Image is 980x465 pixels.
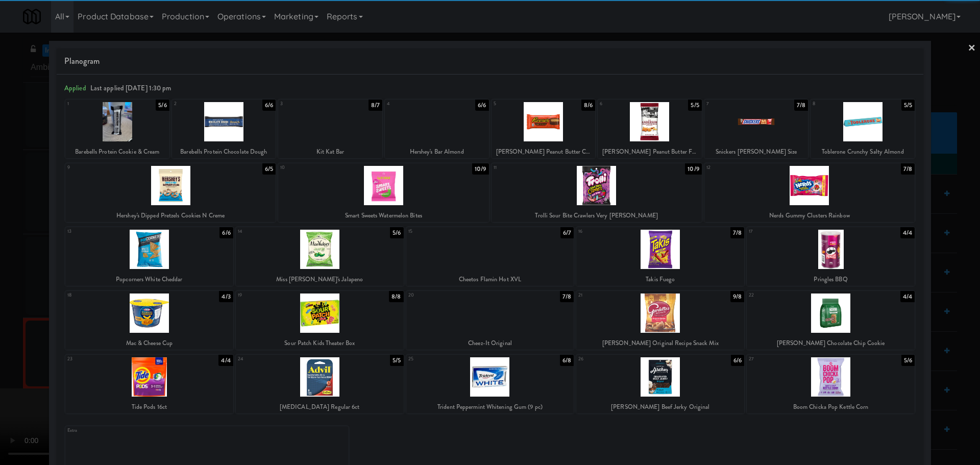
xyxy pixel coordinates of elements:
[65,227,233,286] div: 136/6Popcorners White Cheddar
[67,209,274,222] div: Hershey's Dipped Pretzels Cookies N Creme
[236,291,404,350] div: 198/8Sour Patch Kids Theater Box
[280,163,383,172] div: 10
[262,163,276,175] div: 6/5
[748,337,913,350] div: [PERSON_NAME] Chocolate Chip Cookie
[67,145,168,158] div: Barebells Protein Cookie & Cream
[599,145,700,158] div: [PERSON_NAME] Peanut Butter Filled Pretzel
[65,163,276,222] div: 96/5Hershey's Dipped Pretzels Cookies N Creme
[688,100,701,111] div: 5/5
[706,100,756,108] div: 7
[598,145,702,158] div: [PERSON_NAME] Peanut Butter Filled Pretzel
[238,227,320,236] div: 14
[901,163,915,175] div: 7/8
[747,273,915,286] div: Pringles BBQ
[578,273,743,286] div: Takis Fuego
[65,209,276,222] div: Hershey's Dipped Pretzels Cookies N Creme
[236,337,404,350] div: Sour Patch Kids Theater Box
[492,145,596,158] div: [PERSON_NAME] Peanut Butter Cup
[704,209,915,222] div: Nerds Gummy Clusters Rainbow
[236,227,404,286] div: 145/6Miss [PERSON_NAME]'s Jalapeno
[278,145,382,158] div: Kit Kat Bar
[706,145,807,158] div: Snickers [PERSON_NAME] Size
[576,355,744,413] div: 266/6[PERSON_NAME] Beef Jerky Original
[578,337,743,350] div: [PERSON_NAME] Original Recipe Snack Mix
[747,401,915,413] div: Boom Chicka Pop Kettle Corn
[219,227,233,238] div: 6/6
[748,273,913,286] div: Pringles BBQ
[813,100,863,108] div: 8
[408,401,573,413] div: Trident Peppermint Whitening Gum (9 pc)
[219,291,233,302] div: 4/3
[387,100,437,108] div: 4
[390,227,403,238] div: 5/6
[600,100,650,108] div: 6
[236,273,404,286] div: Miss [PERSON_NAME]'s Jalapeno
[65,145,169,158] div: Barebells Protein Cookie & Cream
[560,227,574,238] div: 6/7
[65,337,233,350] div: Mac & Cheese Cup
[65,273,233,286] div: Popcorners White Cheddar
[237,401,402,413] div: [MEDICAL_DATA] Regular 6ct
[408,291,490,300] div: 20
[748,401,913,413] div: Boom Chicka Pop Kettle Corn
[794,100,808,111] div: 7/8
[280,100,330,108] div: 3
[67,273,232,286] div: Popcorners White Cheddar
[704,163,915,222] div: 127/8Nerds Gummy Clusters Rainbow
[492,163,702,222] div: 1110/9Trolli Sour Bite Crawlers Very [PERSON_NAME]
[237,337,402,350] div: Sour Patch Kids Theater Box
[278,163,488,222] div: 1010/9Smart Sweets Watermelon Bites
[369,100,382,111] div: 8/7
[685,163,701,175] div: 10/9
[385,145,489,158] div: Hershey's Bar Almond
[172,100,276,158] div: 26/6Barebells Protein Chocolate Dough
[278,100,382,158] div: 38/7Kit Kat Bar
[576,273,744,286] div: Takis Fuego
[174,145,275,158] div: Barebells Protein Chocolate Dough
[67,163,170,172] div: 9
[704,145,808,158] div: Snickers [PERSON_NAME] Size
[811,100,915,158] div: 85/5Toblerone Crunchy Salty Almond
[67,401,232,413] div: Tide Pods 16ct
[730,291,744,302] div: 9/8
[408,273,573,286] div: Cheetos Flamin Hot XVL
[749,355,830,363] div: 27
[706,209,913,222] div: Nerds Gummy Clusters Rainbow
[406,355,574,413] div: 256/8Trident Peppermint Whitening Gum (9 pc)
[65,401,233,413] div: Tide Pods 16ct
[67,337,232,350] div: Mac & Cheese Cup
[385,100,489,158] div: 46/6Hershey's Bar Almond
[386,145,487,158] div: Hershey's Bar Almond
[747,291,915,350] div: 224/4[PERSON_NAME] Chocolate Chip Cookie
[492,100,596,158] div: 58/6[PERSON_NAME] Peanut Butter Cup
[67,426,207,435] div: Extra
[67,291,149,300] div: 18
[747,227,915,286] div: 174/4Pringles BBQ
[472,163,488,175] div: 10/9
[406,401,574,413] div: Trident Peppermint Whitening Gum (9 pc)
[218,355,233,366] div: 4/4
[560,291,574,302] div: 7/8
[598,100,702,158] div: 65/5[PERSON_NAME] Peanut Butter Filled Pretzel
[576,291,744,350] div: 219/8[PERSON_NAME] Original Recipe Snack Mix
[581,100,595,111] div: 8/6
[406,273,574,286] div: Cheetos Flamin Hot XVL
[67,355,149,363] div: 23
[578,227,660,236] div: 16
[730,227,744,238] div: 7/8
[236,401,404,413] div: [MEDICAL_DATA] Regular 6ct
[236,355,404,413] div: 245/5[MEDICAL_DATA] Regular 6ct
[65,100,169,158] div: 15/6Barebells Protein Cookie & Cream
[494,163,597,172] div: 11
[156,100,169,111] div: 5/6
[578,355,660,363] div: 26
[811,145,915,158] div: Toblerone Crunchy Salty Almond
[576,337,744,350] div: [PERSON_NAME] Original Recipe Snack Mix
[237,273,402,286] div: Miss [PERSON_NAME]'s Jalapeno
[238,291,320,300] div: 19
[749,227,830,236] div: 17
[900,227,915,238] div: 4/4
[174,100,224,108] div: 2
[704,100,808,158] div: 77/8Snickers [PERSON_NAME] Size
[901,355,915,366] div: 5/6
